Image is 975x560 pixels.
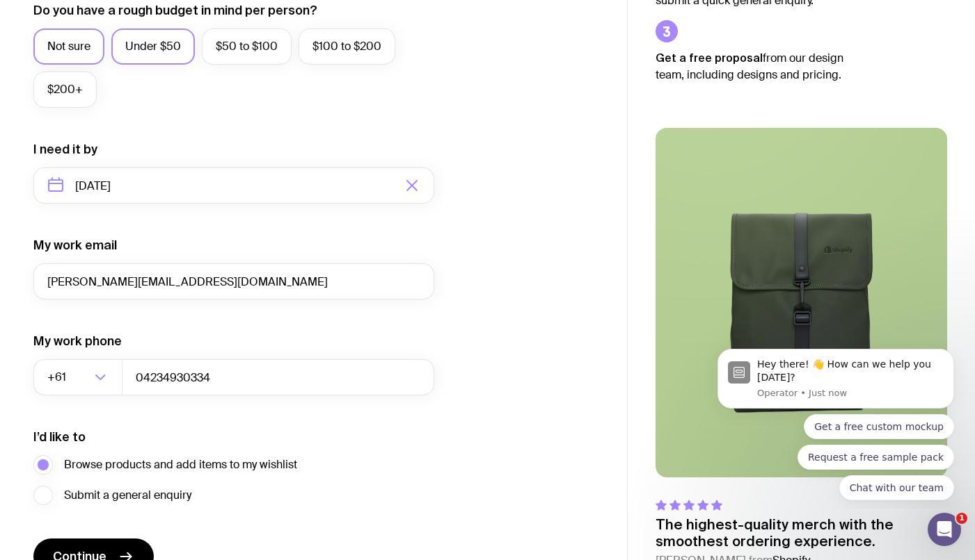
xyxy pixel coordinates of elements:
[656,51,763,64] strong: Get a free proposal
[33,333,122,349] label: My work phone
[33,72,97,108] label: $200+
[33,429,86,445] label: I’d like to
[122,359,434,395] input: 0400123456
[33,237,117,254] label: My work email
[33,28,104,65] label: Not sure
[33,167,434,204] input: Select a target date
[47,359,69,395] span: +61
[33,263,434,299] input: you@email.com
[956,513,967,524] span: 1
[299,28,395,65] label: $100 to $200
[64,487,191,504] span: Submit a general enquiry
[202,28,292,65] label: $50 to $100
[656,516,947,550] p: The highest-quality merch with the smoothest ordering experience.
[33,2,317,19] label: Do you have a rough budget in mind per person?
[928,513,961,546] iframe: Intercom live chat
[111,28,195,65] label: Under $50
[69,359,90,395] input: Search for option
[33,141,97,158] label: I need it by
[656,49,864,83] p: from our design team, including designs and pricing.
[33,359,122,395] div: Search for option
[697,336,975,509] iframe: Intercom notifications message
[64,456,297,473] span: Browse products and add items to my wishlist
